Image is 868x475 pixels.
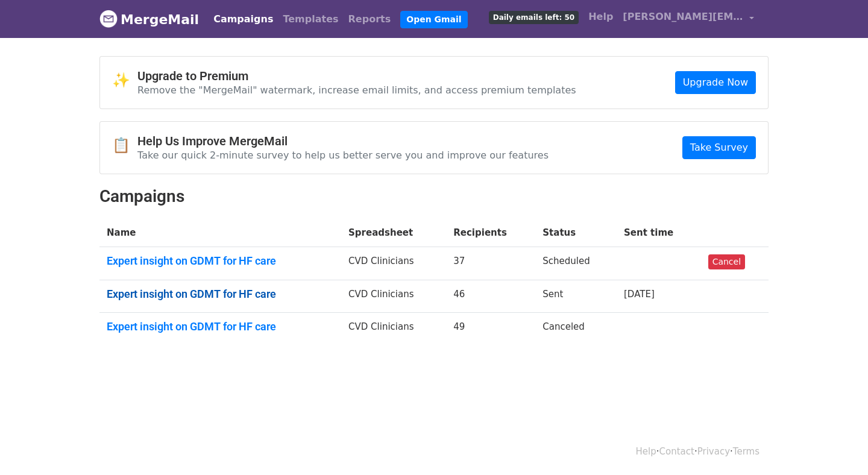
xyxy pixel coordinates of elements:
[112,72,137,89] span: ✨
[341,247,446,280] td: CVD Clinicians
[446,219,535,247] th: Recipients
[484,5,583,29] a: Daily emails left: 50
[617,219,701,247] th: Sent time
[682,136,756,159] a: Take Survey
[535,280,617,313] td: Sent
[99,186,769,207] h2: Campaigns
[535,247,617,280] td: Scheduled
[659,446,694,457] a: Contact
[107,288,334,301] a: Expert insight on GDMT for HF care
[344,7,396,31] a: Reports
[808,417,868,475] iframe: Chat Widget
[137,69,576,83] h4: Upgrade to Premium
[400,11,467,28] a: Open Gmail
[446,313,535,345] td: 49
[137,134,549,148] h4: Help Us Improve MergeMail
[99,219,341,247] th: Name
[446,247,535,280] td: 37
[112,137,137,154] span: 📋
[624,289,655,300] a: [DATE]
[623,10,743,24] span: [PERSON_NAME][EMAIL_ADDRESS][PERSON_NAME][DOMAIN_NAME]
[99,10,118,28] img: MergeMail logo
[137,149,549,162] p: Take our quick 2-minute survey to help us better serve you and improve our features
[99,7,199,32] a: MergeMail
[535,313,617,345] td: Canceled
[489,11,579,24] span: Daily emails left: 50
[209,7,278,31] a: Campaigns
[675,71,756,94] a: Upgrade Now
[583,5,618,29] a: Help
[535,219,617,247] th: Status
[341,219,446,247] th: Spreadsheet
[137,84,576,96] p: Remove the "MergeMail" watermark, increase email limits, and access premium templates
[708,254,745,269] a: Cancel
[636,446,656,457] a: Help
[697,446,730,457] a: Privacy
[446,280,535,313] td: 46
[341,313,446,345] td: CVD Clinicians
[278,7,343,31] a: Templates
[341,280,446,313] td: CVD Clinicians
[618,5,759,33] a: [PERSON_NAME][EMAIL_ADDRESS][PERSON_NAME][DOMAIN_NAME]
[733,446,759,457] a: Terms
[107,320,334,333] a: Expert insight on GDMT for HF care
[107,254,334,268] a: Expert insight on GDMT for HF care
